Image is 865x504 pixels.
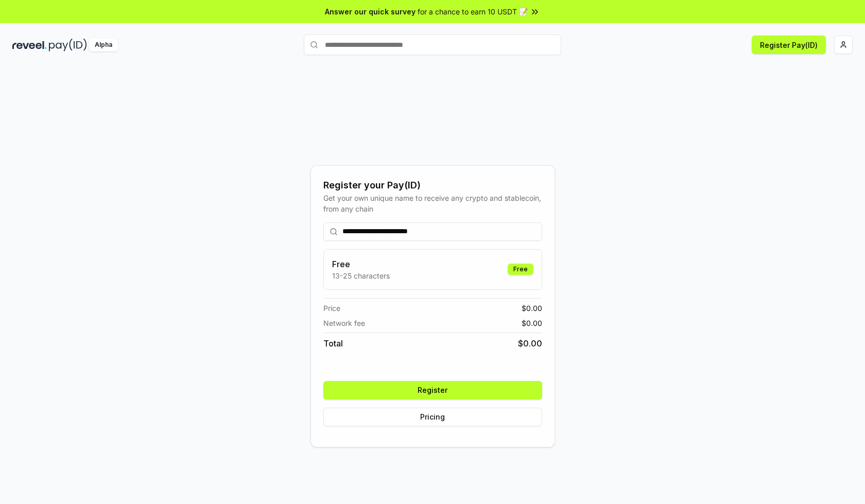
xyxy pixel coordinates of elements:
button: Pricing [323,408,542,426]
span: $ 0.00 [522,303,542,314]
span: $ 0.00 [522,318,542,328]
span: Price [323,303,340,314]
span: Answer our quick survey [325,6,416,17]
span: Network fee [323,318,365,328]
div: Alpha [89,39,118,51]
span: for a chance to earn 10 USDT 📝 [418,6,528,17]
div: Register your Pay(ID) [323,178,542,193]
h3: Free [332,258,390,270]
button: Register Pay(ID) [752,36,826,54]
p: 13-25 characters [332,270,390,281]
div: Free [508,264,533,275]
span: $ 0.00 [518,337,542,350]
img: pay_id [49,39,87,51]
span: Total [323,337,343,350]
button: Register [323,381,542,399]
div: Get your own unique name to receive any crypto and stablecoin, from any chain [323,193,542,214]
img: reveel_dark [12,39,47,51]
